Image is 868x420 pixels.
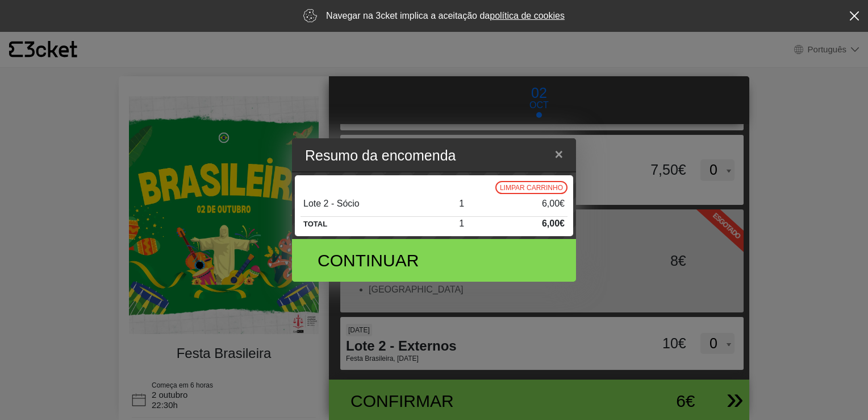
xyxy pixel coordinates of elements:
[495,181,567,194] button: Limpar carrinho
[301,216,456,231] div: TOTAL
[305,145,456,167] h5: Resumo da encomenda
[500,216,567,231] div: 6,00€
[456,197,500,211] div: 1
[490,11,565,20] a: política de cookies
[554,145,563,164] span: ×
[500,197,567,211] div: 6,00€
[545,136,572,173] button: Close
[309,248,475,273] div: Continuar
[326,9,565,23] p: Navegar na 3cket implica a aceitação da
[456,216,500,231] div: 1
[301,197,456,211] div: Lote 2 - Sócio
[292,239,576,282] button: Continuar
